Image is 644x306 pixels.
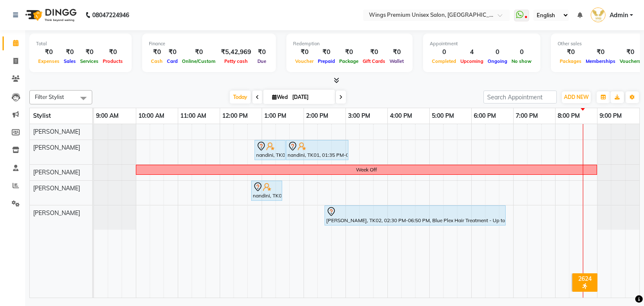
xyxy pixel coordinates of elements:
div: ₹0 [316,47,337,57]
div: 2624 [574,275,596,283]
div: nandini, TK01, 12:50 PM-01:35 PM, Ice Cream Manicure - Manicure [255,141,285,159]
img: logo [21,3,79,27]
a: 7:00 PM [514,110,540,122]
a: 6:00 PM [472,110,498,122]
div: ₹0 [101,47,125,57]
a: 3:00 PM [346,110,372,122]
div: ₹0 [337,47,361,57]
div: ₹0 [62,47,78,57]
span: Petty cash [222,58,250,64]
span: Online/Custom [180,58,218,64]
span: Filter Stylist [35,93,64,100]
a: 9:00 PM [597,110,624,122]
div: ₹0 [36,47,62,57]
div: ₹5,42,969 [218,47,254,57]
a: 4:00 PM [388,110,414,122]
span: Admin [610,11,628,20]
div: nandini, TK01, 01:35 PM-03:05 PM, Natural Root Touch Up - 2 Inches - Hair Colors [287,141,348,159]
span: ADD NEW [564,94,589,100]
img: Admin [591,8,605,22]
div: Week Off [356,166,377,174]
span: [PERSON_NAME] [33,184,80,192]
div: ₹0 [361,47,387,57]
span: [PERSON_NAME] [33,169,80,176]
span: Wallet [387,58,406,64]
a: 10:00 AM [136,110,166,122]
span: Products [101,58,125,64]
div: Appointment [430,40,534,47]
div: ₹0 [78,47,101,57]
a: 8:00 PM [556,110,582,122]
button: ADD NEW [562,91,591,103]
span: Gift Cards [361,58,387,64]
span: Cash [149,58,165,64]
span: Expenses [36,58,62,64]
div: 0 [430,47,458,57]
span: Voucher [293,58,316,64]
input: Search Appointment [483,91,557,104]
div: Total [36,40,125,47]
span: Completed [430,58,458,64]
div: ₹0 [293,47,316,57]
div: nandini, TK01, 12:45 PM-01:30 PM, Ice Cream Pedicure - Pedicure [252,182,281,200]
b: 08047224946 [92,3,129,27]
span: Memberships [584,58,618,64]
span: Services [78,58,101,64]
div: Redemption [293,40,406,47]
span: Sales [62,58,78,64]
div: ₹0 [180,47,218,57]
div: ₹0 [558,47,584,57]
div: 4 [458,47,486,57]
span: Card [165,58,180,64]
div: ₹0 [254,47,269,57]
a: 9:00 AM [94,110,121,122]
a: 12:00 PM [220,110,250,122]
div: ₹0 [387,47,406,57]
a: 1:00 PM [262,110,288,122]
span: [PERSON_NAME] [33,144,80,151]
div: 0 [509,47,534,57]
div: ₹0 [149,47,165,57]
span: Upcoming [458,58,486,64]
span: Package [337,58,361,64]
span: Wed [270,94,290,100]
span: Packages [558,58,584,64]
div: [PERSON_NAME], TK02, 02:30 PM-06:50 PM, Blue Plex Hair Treatment - Up to shoulder [325,207,505,224]
span: No show [509,58,534,64]
div: ₹0 [584,47,618,57]
a: 11:00 AM [178,110,208,122]
span: Prepaid [316,58,337,64]
span: Due [255,58,268,64]
span: Today [230,91,251,104]
span: Ongoing [486,58,509,64]
input: 2025-09-03 [290,91,332,104]
div: 0 [486,47,509,57]
a: 5:00 PM [430,110,456,122]
a: 2:00 PM [304,110,330,122]
span: [PERSON_NAME] [33,209,80,217]
div: Finance [149,40,269,47]
span: [PERSON_NAME] [33,128,80,135]
span: Stylist [33,112,51,119]
div: ₹0 [618,47,643,57]
span: Vouchers [618,58,643,64]
div: ₹0 [165,47,180,57]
